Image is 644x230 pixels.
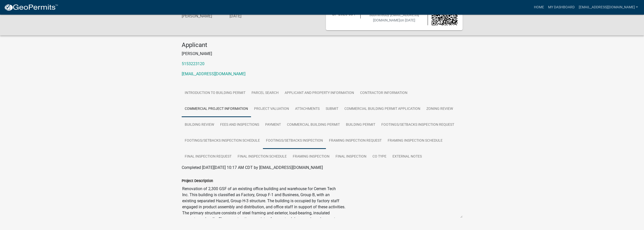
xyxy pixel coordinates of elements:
[182,71,245,76] a: [EMAIL_ADDRESS][DOMAIN_NAME]
[423,101,456,117] a: Zoning Review
[230,14,270,18] h6: [DATE]
[532,3,546,12] a: Home
[182,61,204,66] a: 5153223120
[263,133,326,149] a: Footings/Setbacks Inspection
[182,165,323,170] span: Completed [DATE][DATE] 10:17 AM CDT by [EMAIL_ADDRESS][DOMAIN_NAME]
[546,3,577,12] a: My Dashboard
[182,149,235,165] a: Final Inspection Request
[182,179,213,183] label: Project Description
[385,133,446,149] a: Framing Inspection Schedule
[343,117,378,133] a: Building Permit
[577,3,640,12] a: [EMAIL_ADDRESS][DOMAIN_NAME]
[290,149,333,165] a: Framing Inspection
[182,51,463,57] p: [PERSON_NAME]
[251,101,292,117] a: Project Valuation
[369,149,389,165] a: CO Type
[235,149,290,165] a: Final Inspection Schedule
[262,117,284,133] a: Payment
[182,41,463,49] h4: Applicant
[389,149,425,165] a: External Notes
[378,117,457,133] a: Footings/Setbacks Inspection Request
[333,149,369,165] a: Final Inspection
[284,117,343,133] a: Commercial Building Permit
[182,133,263,149] a: Footings/Setbacks Inspection Schedule
[182,101,251,117] a: Commercial Project Information
[292,101,323,117] a: Attachments
[182,117,217,133] a: Building Review
[217,117,262,133] a: Fees and Inspections
[182,85,248,101] a: Introduction to Building Permit
[182,14,222,18] h6: [PERSON_NAME]
[357,85,410,101] a: Contractor Information
[282,85,357,101] a: Applicant and Property Information
[182,184,463,218] textarea: Renovation of 2,300 GSF of an existing office building and warehouse for Cemen Tech Inc. This bui...
[248,85,282,101] a: Parcel search
[341,101,423,117] a: Commercial Building Permit Application
[323,101,341,117] a: Submit
[326,133,385,149] a: Framing Inspection Request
